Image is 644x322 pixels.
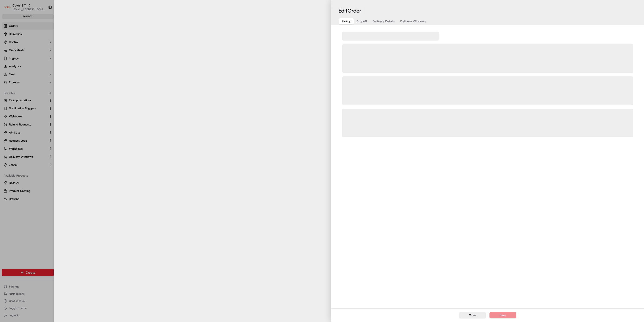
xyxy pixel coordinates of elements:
[459,312,486,318] button: Close
[356,19,367,24] span: Dropoff
[339,7,361,14] h1: Edit
[347,7,361,14] span: Order
[342,19,351,24] span: Pickup
[373,19,395,24] span: Delivery Details
[400,19,426,24] span: Delivery Windows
